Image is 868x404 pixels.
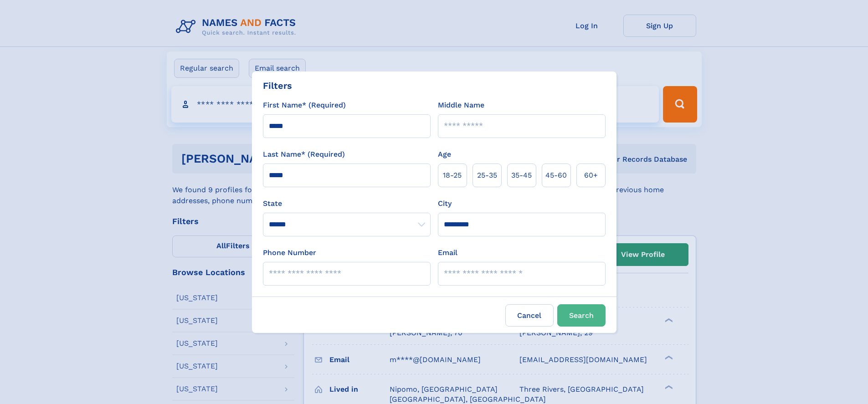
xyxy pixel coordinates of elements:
[443,170,462,181] span: 18‑25
[263,247,316,258] label: Phone Number
[263,149,345,160] label: Last Name* (Required)
[584,170,598,181] span: 60+
[545,170,567,181] span: 45‑60
[438,149,451,160] label: Age
[557,304,606,327] button: Search
[263,100,346,111] label: First Name* (Required)
[438,247,457,258] label: Email
[263,79,292,92] div: Filters
[438,100,484,111] label: Middle Name
[438,198,452,209] label: City
[263,198,431,209] label: State
[477,170,497,181] span: 25‑35
[511,170,532,181] span: 35‑45
[505,304,554,327] label: Cancel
